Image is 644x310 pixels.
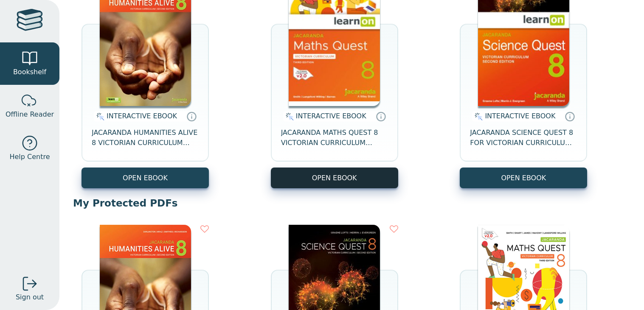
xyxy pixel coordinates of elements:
p: My Protected PDFs [73,197,630,209]
span: JACARANDA SCIENCE QUEST 8 FOR VICTORIAN CURRICULUM LEARNON 2E EBOOK [470,128,577,148]
span: Bookshelf [13,67,46,77]
button: OPEN EBOOK [271,168,398,188]
span: INTERACTIVE EBOOK [107,112,177,120]
a: Interactive eBooks are accessed online via the publisher’s portal. They contain interactive resou... [186,111,197,121]
img: interactive.svg [283,112,294,122]
span: JACARANDA HUMANITIES ALIVE 8 VICTORIAN CURRICULUM LEARNON EBOOK 2E [92,128,199,148]
span: Help Centre [9,152,50,162]
button: OPEN EBOOK [82,168,209,188]
a: Interactive eBooks are accessed online via the publisher’s portal. They contain interactive resou... [565,111,575,121]
span: Sign out [16,292,44,302]
button: OPEN EBOOK [460,168,587,188]
span: Offline Reader [6,109,54,120]
span: INTERACTIVE EBOOK [485,112,555,120]
span: JACARANDA MATHS QUEST 8 VICTORIAN CURRICULUM LEARNON EBOOK 3E [281,128,388,148]
a: Interactive eBooks are accessed online via the publisher’s portal. They contain interactive resou... [376,111,386,121]
img: interactive.svg [472,112,483,122]
img: interactive.svg [94,112,104,122]
span: INTERACTIVE EBOOK [296,112,366,120]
